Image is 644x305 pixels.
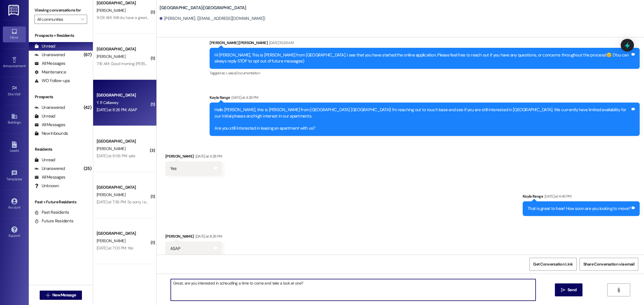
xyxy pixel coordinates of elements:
div: [DATE] at 4:46 PM [543,193,572,199]
div: New Inbounds [34,130,68,137]
span: Send [568,287,576,293]
span: Y. R Callaway [97,100,118,105]
i:  [616,288,621,292]
button: Get Conversation Link [529,258,576,271]
div: Past + Future Residents [29,199,93,205]
div: Maintenance [34,69,66,75]
div: Yes [170,166,177,172]
div: Unanswered [34,52,65,58]
div: All Messages [34,174,65,180]
textarea: Great, are you interested in scheudling a time to come and take a look at one? [171,279,536,301]
span: Lease , [226,71,236,75]
div: [DATE] at 8:06 PM: sale [97,153,135,158]
span: [PERSON_NAME] [97,8,125,13]
a: Support [3,225,26,240]
div: [PERSON_NAME]. ([EMAIL_ADDRESS][DOMAIN_NAME]) [160,16,265,22]
div: Future Residents [34,218,73,224]
button: Send [555,283,583,296]
span: • [22,176,23,180]
div: All Messages [34,122,65,128]
div: That is great to hear! How soon are you looking to move? [528,206,630,212]
a: Templates • [3,168,26,184]
div: [DATE] at 4:26 PM [230,94,258,101]
div: [DATE] at 4:28 PM [194,153,222,159]
div: [DATE] at 8:26 PM: ASAP [97,107,137,112]
div: Prospects [29,94,93,100]
a: Inbox [3,26,26,42]
i:  [81,17,84,22]
div: Kayla Range [523,193,640,201]
span: Documentation [236,71,260,75]
span: Get Conversation Link [533,261,573,267]
div: Residents [29,146,93,152]
button: Share Conversation via email [580,258,638,271]
div: Unanswered [34,105,65,111]
div: (67) [82,50,93,59]
div: All Messages [34,60,65,67]
span: Share Conversation via email [583,261,635,267]
div: (42) [82,103,93,112]
div: [PERSON_NAME] [PERSON_NAME] [210,40,640,48]
div: [DATE] at 8:26 PM [194,233,222,239]
div: WO Follow-ups [34,78,70,84]
div: Unread [34,43,55,49]
b: [GEOGRAPHIC_DATA]: [GEOGRAPHIC_DATA] [160,5,246,11]
div: [GEOGRAPHIC_DATA] [97,138,150,144]
div: Kayla Range [210,94,640,103]
div: ASAP [170,246,180,252]
div: [GEOGRAPHIC_DATA] [97,230,150,236]
div: Unread [34,157,55,163]
div: Unanswered [34,166,65,172]
div: [GEOGRAPHIC_DATA] [97,46,150,52]
div: Unread [34,113,55,119]
img: ResiDesk Logo [8,5,20,16]
a: Leads [3,140,26,155]
span: New Message [52,292,76,298]
label: Viewing conversations for [34,6,87,15]
a: Buildings [3,111,26,127]
div: (25) [82,164,93,173]
div: 9:08 AM: Will do, have a great day [97,15,154,20]
span: [PERSON_NAME] [97,192,125,197]
input: All communities [37,15,78,24]
a: Account [3,196,26,212]
div: Tagged as: [210,69,640,77]
div: [GEOGRAPHIC_DATA] [97,92,150,98]
a: Site Visit • [3,83,26,99]
div: [DATE] 10:29 AM [268,40,294,46]
div: Unknown [34,183,59,189]
div: [PERSON_NAME] [165,153,222,161]
div: [DATE] at 7:36 PM: So sorry, I am no longer living in [US_STATE] so I will not be renting with y'... [97,199,367,204]
span: • [21,91,22,95]
div: [GEOGRAPHIC_DATA] [97,184,150,190]
div: 7:16 AM: Good morning [PERSON_NAME]! We've actually gotten another opportunity outside the state,... [97,61,389,66]
div: Hi [PERSON_NAME], This is [PERSON_NAME] from [GEOGRAPHIC_DATA]. I see that you have started the o... [214,52,630,65]
div: [DATE] at 7:03 PM: Yes [97,245,133,251]
span: [PERSON_NAME] [97,146,125,151]
i:  [46,293,50,298]
span: • [26,63,26,67]
span: [PERSON_NAME] [97,54,125,59]
div: Prospects + Residents [29,33,93,39]
span: [PERSON_NAME] [97,238,125,243]
div: Past Residents [34,209,69,215]
div: [PERSON_NAME] [165,233,222,241]
button: New Message [40,291,82,300]
div: Hello [PERSON_NAME], this is [PERSON_NAME] from [GEOGRAPHIC_DATA] [GEOGRAPHIC_DATA]! I'm reaching... [214,107,630,132]
i:  [561,288,565,292]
